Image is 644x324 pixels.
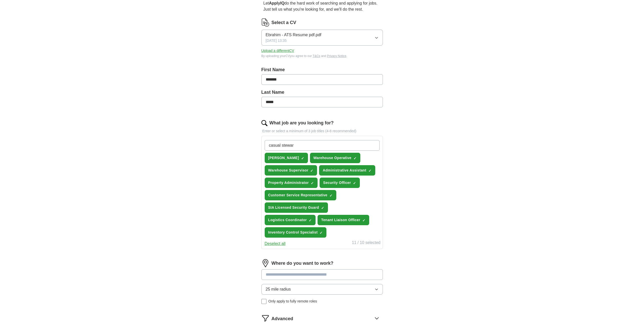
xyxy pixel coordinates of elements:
[310,169,313,173] span: ✓
[310,153,360,163] button: Warehouse Operative✓
[311,181,314,185] span: ✓
[261,120,267,126] img: search.png
[265,227,327,238] button: Inventory Control Specialist✓
[261,89,383,96] label: Last Name
[301,156,304,160] span: ✓
[266,286,291,292] span: 25 mile radius
[272,315,293,322] span: Advanced
[368,169,371,173] span: ✓
[314,155,351,161] span: Warehouse Operative
[261,128,383,134] p: Enter or select a minimum of 3 job titles (4-8 recommended)
[321,206,324,210] span: ✓
[261,30,383,46] button: Ebrahim - ATS Resume pdf.pdf[DATE] 13:35
[266,32,321,38] span: Ebrahim - ATS Resume pdf.pdf
[352,240,381,247] div: 11 / 10 selected
[265,178,318,188] button: Property Administrator✓
[261,299,266,304] input: Only apply to fully remote roles
[269,120,334,126] label: What job are you looking for?
[265,165,317,176] button: Warehouse Supervisor✓
[261,259,269,267] img: location.png
[354,156,357,160] span: ✓
[309,218,312,222] span: ✓
[261,18,269,27] img: CV Icon
[268,180,309,185] span: Property Administrator
[261,314,269,322] img: filter
[268,217,307,223] span: Logistics Coordinator
[362,218,365,222] span: ✓
[329,194,333,198] span: ✓
[268,193,327,198] span: Customer Service Representative
[268,230,318,235] span: Inventory Control Specialist
[265,140,380,151] input: Type a job title and press enter
[265,241,286,247] button: Deselect all
[327,54,346,58] a: Privacy Notice
[318,215,369,225] button: Tenant Liaison Officer✓
[265,202,328,213] button: SIA Licensed Security Guard✓
[320,231,323,235] span: ✓
[261,54,383,58] div: By uploading your CV you agree to our and .
[353,181,356,185] span: ✓
[261,48,294,53] button: Upload a differentCV
[261,284,383,295] button: 25 mile radius
[268,168,308,173] span: Warehouse Supervisor
[323,168,366,173] span: Administrative Assistant
[261,66,383,73] label: First Name
[313,54,320,58] a: T&Cs
[272,260,334,267] label: Where do you want to work?
[268,205,319,210] span: SIA Licensed Security Guard
[265,190,336,200] button: Customer Service Representative✓
[265,215,316,225] button: Logistics Coordinator✓
[323,180,351,185] span: Security Officer
[265,153,308,163] button: [PERSON_NAME]✓
[319,165,375,176] button: Administrative Assistant✓
[268,155,299,161] span: [PERSON_NAME]
[320,178,360,188] button: Security Officer✓
[321,217,360,223] span: Tenant Liaison Officer
[268,299,317,304] span: Only apply to fully remote roles
[272,19,296,26] label: Select a CV
[269,1,284,5] strong: ApplyIQ
[266,38,287,43] span: [DATE] 13:35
